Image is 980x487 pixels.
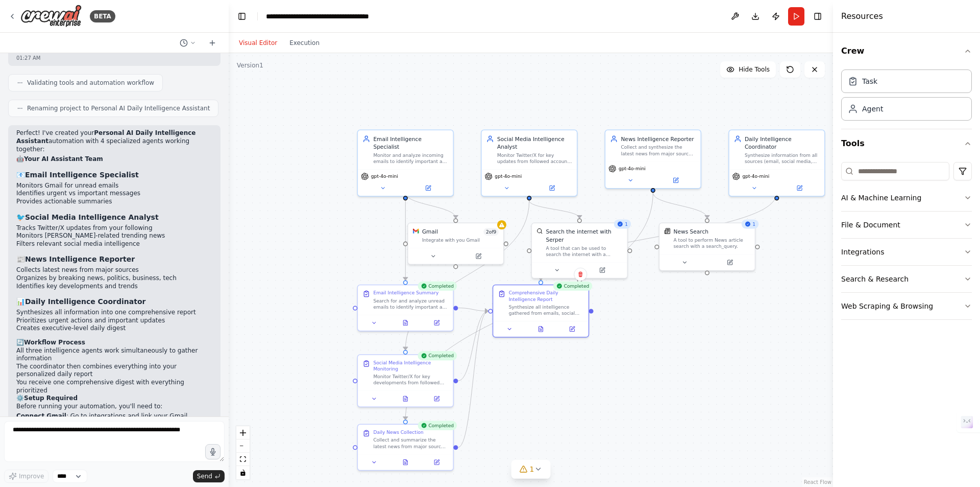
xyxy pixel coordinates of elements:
[205,444,220,459] button: Click to speak your automation idea
[458,307,488,385] g: Edge from 1d1f0667-4529-4ba5-8018-dc50e720c144 to f1da2397-cb59-4b77-a607-6b0b7400dd28
[493,285,589,338] div: CompletedComprehensive Daily Intelligence ReportSynthesize all intelligence gathered from emails,...
[804,479,831,485] a: React Flow attribution
[553,282,592,291] div: Completed
[580,266,624,275] button: Open in side panel
[739,65,770,74] span: Hide Tools
[708,258,752,267] button: Open in side panel
[546,245,622,257] div: A tool that can be used to search the internet with a search_query. Supports different search typ...
[402,193,657,420] g: Edge from 6c977a5c-f7ac-4fc0-a6ed-569b68cf3c31 to 7e954d60-9e11-4254-99d8-37b4a0179187
[841,212,972,238] button: File & Document
[673,228,708,236] div: News Search
[481,130,577,197] div: Social Media Intelligence AnalystMonitor Twitter/X for key updates from followed accounts and tra...
[24,395,78,402] strong: Setup Required
[659,222,755,271] div: 1SerplyNewsSearchToolNews SearchA tool to perform News article search with a search_query.
[373,135,448,150] div: Email Intelligence Specialist
[841,266,972,292] button: Search & Research
[841,129,972,158] button: Tools
[357,285,454,332] div: CompletedEmail Intelligence SummarySearch for and analyze unread emails to identify important and...
[236,466,250,479] button: toggle interactivity
[235,9,249,24] button: Hide left sidebar
[406,183,450,193] button: Open in side panel
[422,237,499,243] div: Integrate with you Gmail
[16,254,212,264] h3: 📰
[25,171,139,179] strong: Email Intelligence Specialist
[16,232,212,240] li: Monitors [PERSON_NAME]-related trending news
[525,200,583,218] g: Edge from d6d0dfb4-0a91-487f-96fe-c9bf4ccdb0ba to 6f91e4c5-460f-4a31-9985-99a0022abc04
[90,10,115,22] div: BETA
[20,5,82,28] img: Logo
[649,193,711,218] g: Edge from 6c977a5c-f7ac-4fc0-a6ed-569b68cf3c31 to 99ba460b-a2fe-4c0b-b316-2a10c99446e8
[373,374,448,386] div: Monitor Twitter/X for key developments from followed accounts and trending news about [PERSON_NAM...
[357,354,454,407] div: CompletedSocial Media Intelligence MonitoringMonitor Twitter/X for key developments from followed...
[236,439,250,453] button: zoom out
[654,176,698,185] button: Open in side panel
[19,472,44,480] span: Improve
[509,304,584,316] div: Synthesize all intelligence gathered from emails, social media, and news sources into a single, p...
[373,429,423,435] div: Daily News Collection
[24,339,85,346] strong: Workflow Process
[25,255,135,263] strong: News Intelligence Reporter
[530,464,534,474] span: 1
[373,290,438,296] div: Email Intelligence Summary
[862,104,883,114] div: Agent
[357,424,454,471] div: CompletedDaily News CollectionCollect and summarize the latest news from major sources including ...
[841,239,972,265] button: Integrations
[777,183,821,193] button: Open in side panel
[16,412,66,420] strong: Connect Gmail
[4,470,48,483] button: Improve
[373,152,448,165] div: Monitor and analyze incoming emails to identify important and urgent messages, providing concise ...
[720,61,776,78] button: Hide Tools
[752,221,755,227] span: 1
[233,37,283,49] button: Visual Editor
[841,293,972,319] button: Web Scraping & Browsing
[413,228,419,234] img: Gmail
[402,193,460,218] g: Edge from c78dafac-bfbc-445e-916b-ec39d4c476bd to 82fe9ee4-ff88-4d7e-9f48-069d599f997a
[625,221,628,227] span: 1
[16,212,212,222] h3: 🐦
[389,394,422,403] button: View output
[841,37,972,65] button: Crew
[841,65,972,129] div: Crew
[497,135,572,150] div: Social Media Intelligence Analyst
[418,282,457,291] div: Completed
[423,457,450,467] button: Open in side panel
[524,324,557,334] button: View output
[418,421,457,430] div: Completed
[16,266,212,274] li: Collects latest news from major sources
[16,170,212,180] h3: 📧
[357,130,454,197] div: Email Intelligence SpecialistMonitor and analyze incoming emails to identify important and urgent...
[16,182,212,190] li: Monitors Gmail for unread emails
[16,309,212,317] li: Synthesizes all information into one comprehensive report
[283,37,326,49] button: Execution
[483,228,498,236] span: Number of enabled actions
[458,307,488,451] g: Edge from 7e954d60-9e11-4254-99d8-37b4a0179187 to f1da2397-cb59-4b77-a607-6b0b7400dd28
[559,324,585,334] button: Open in side panel
[16,274,212,283] li: Organizes by breaking news, politics, business, tech
[16,224,212,233] li: Tracks Twitter/X updates from your following
[531,222,628,279] div: 1SerperDevToolSearch the internet with SerperA tool that can be used to search the internet with ...
[841,10,883,22] h4: Resources
[16,324,212,333] li: Creates executive-level daily digest
[16,317,212,325] li: Prioritizes urgent actions and important updates
[619,166,646,172] span: gpt-4o-mini
[530,183,574,193] button: Open in side panel
[536,228,543,234] img: SerperDevTool
[193,470,225,482] button: Send
[16,347,212,363] li: All three intelligence agents work simultaneously to gather information
[742,173,769,179] span: gpt-4o-mini
[16,395,212,403] h2: ⚙️
[266,11,381,21] nav: breadcrumb
[423,318,450,328] button: Open in side panel
[497,152,572,165] div: Monitor Twitter/X for key updates from followed accounts and track trending news about specified ...
[16,129,195,145] strong: Personal AI Daily Intelligence Assistant
[605,130,701,189] div: News Intelligence ReporterCollect and synthesize the latest news from major sources, identifying ...
[664,228,670,234] img: SerplyNewsSearchTool
[16,296,212,307] h3: 📊
[176,37,200,49] button: Switch to previous chat
[16,129,212,153] p: Perfect! I've created your automation with 4 specialized agents working together:
[621,144,696,156] div: Collect and synthesize the latest news from major sources, identifying key developments, trends, ...
[402,200,533,350] g: Edge from d6d0dfb4-0a91-487f-96fe-c9bf4ccdb0ba to 1d1f0667-4529-4ba5-8018-dc50e720c144
[236,426,250,439] button: zoom in
[402,193,409,280] g: Edge from c78dafac-bfbc-445e-916b-ec39d4c476bd to fba23c98-0994-4954-b43f-5b065a0fed9f
[197,472,212,480] span: Send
